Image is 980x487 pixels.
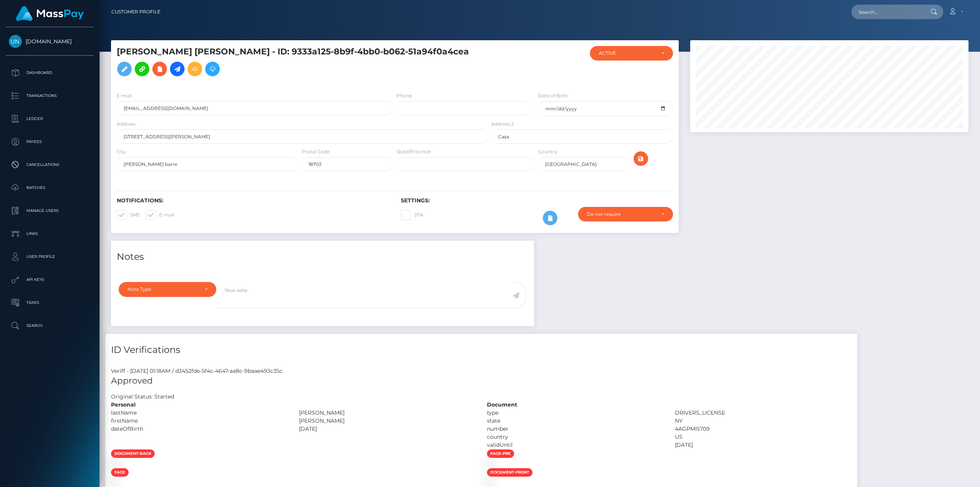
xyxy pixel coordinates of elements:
[117,92,132,99] label: E-mail
[105,425,293,433] div: dateOfBirth
[111,468,129,477] span: face
[397,148,431,155] label: State/Province
[6,132,94,151] a: Payees
[117,197,389,204] h6: Notifications:
[6,201,94,220] a: Manage Users
[669,433,857,441] div: US
[669,417,857,425] div: NY
[669,409,857,417] div: DRIVERS_LICENSE
[111,449,155,458] span: document-back
[111,393,174,400] h7: Original Status: Started
[9,113,91,125] p: Ledger
[146,210,174,220] label: E-mail
[9,67,91,79] p: Dashboard
[401,197,673,204] h6: Settings:
[481,441,669,449] div: validUntil
[481,433,669,441] div: country
[105,417,293,425] div: firstName
[293,409,481,417] div: [PERSON_NAME]
[111,343,851,357] h4: ID Verifications
[117,210,140,220] label: SMS
[481,409,669,417] div: type
[111,461,117,467] img: d8c75323-167a-462f-8026-3485fe19714d
[538,148,557,155] label: Country
[9,205,91,216] p: Manage Users
[119,282,216,297] button: Note Type
[6,224,94,243] a: Links
[851,5,923,19] input: Search...
[111,401,136,408] strong: Personal
[487,480,493,486] img: 009cab32-419f-477e-8046-64423b85302c
[9,297,91,308] p: Taxes
[6,178,94,197] a: Batches
[590,46,673,61] button: ACTIVE
[302,148,330,155] label: Postal Code
[599,50,655,56] div: ACTIVE
[9,320,91,331] p: Search
[117,46,484,80] h5: [PERSON_NAME] [PERSON_NAME] - ID: 9333a125-8b9f-4bb0-b062-51a94f0a4cea
[170,62,185,76] a: Initiate Payout
[538,92,568,99] label: Date of Birth
[9,90,91,102] p: Transactions
[9,182,91,193] p: Batches
[487,468,532,477] span: document-front
[6,316,94,335] a: Search
[9,35,22,48] img: Unlockt.me
[9,136,91,148] p: Payees
[111,480,117,486] img: 1a4203ec-441f-4410-992e-696f4b31149f
[117,148,126,155] label: City
[491,121,514,128] label: Address 2
[6,63,94,82] a: Dashboard
[9,228,91,239] p: Links
[117,121,136,128] label: Address
[487,401,517,408] strong: Document
[117,250,528,264] h4: Notes
[587,211,655,217] div: Do not require
[6,270,94,289] a: API Keys
[111,375,851,387] h5: Approved
[6,155,94,174] a: Cancellations
[578,207,673,221] button: Do not require
[9,274,91,285] p: API Keys
[111,4,160,20] a: Customer Profile
[401,210,423,220] label: 2FA
[16,6,84,21] img: MassPay Logo
[105,409,293,417] div: lastName
[669,441,857,449] div: [DATE]
[6,109,94,128] a: Ledger
[293,425,481,433] div: [DATE]
[6,86,94,105] a: Transactions
[6,247,94,266] a: User Profile
[9,251,91,262] p: User Profile
[293,417,481,425] div: [PERSON_NAME]
[487,449,514,458] span: face-pre
[6,293,94,312] a: Taxes
[9,159,91,171] p: Cancellations
[397,92,412,99] label: Phone
[127,286,199,292] div: Note Type
[6,38,94,45] span: [DOMAIN_NAME]
[481,417,669,425] div: state
[487,461,493,467] img: 365e1334-a65f-40bb-82fa-755c4c20453a
[669,425,857,433] div: 4AGPMI5709
[481,425,669,433] div: number
[105,367,857,375] div: Veriff - [DATE] 01:18AM / d3452fde-5f4c-4647-aa8c-9baae493c35c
